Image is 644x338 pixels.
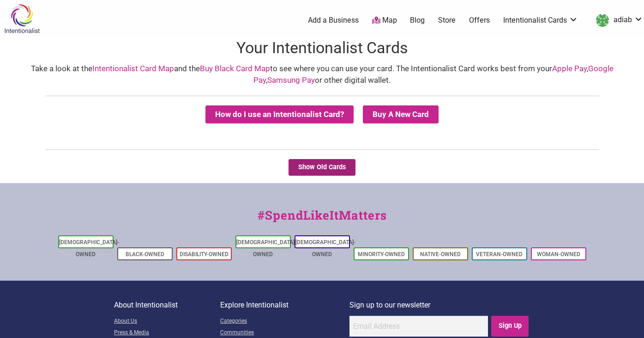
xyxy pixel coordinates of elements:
[295,239,355,258] a: [DEMOGRAPHIC_DATA]-Owned
[236,239,296,258] a: [DEMOGRAPHIC_DATA]-Owned
[591,12,643,29] a: adiab
[9,63,635,86] div: Take a look at the and the to see where you can use your card. The Intentionalist Card works best...
[503,15,578,25] a: Intentionalist Cards
[205,105,354,123] button: How do I use an Intentionalist Card?
[537,251,580,258] a: Woman-Owned
[349,316,488,337] input: Email Address
[289,159,355,176] button: Show Old Cards
[308,15,359,25] a: Add a Business
[491,316,529,337] input: Sign Up
[180,251,229,258] a: Disability-Owned
[220,299,349,311] p: Explore Intentionalist
[438,15,456,25] a: Store
[114,299,220,311] p: About Intentionalist
[358,251,405,258] a: Minority-Owned
[552,64,587,73] a: Apple Pay
[372,15,397,26] a: Map
[349,299,530,311] p: Sign up to our newsletter
[59,239,119,258] a: [DEMOGRAPHIC_DATA]-Owned
[92,64,174,73] a: Intentionalist Card Map
[220,316,349,327] a: Categories
[126,251,164,258] a: Black-Owned
[114,316,220,327] a: About Us
[363,105,439,123] summary: Buy A New Card
[476,251,523,258] a: Veteran-Owned
[200,64,270,73] a: Buy Black Card Map
[469,15,490,25] a: Offers
[420,251,461,258] a: Native-Owned
[410,15,425,25] a: Blog
[267,75,315,85] a: Samsung Pay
